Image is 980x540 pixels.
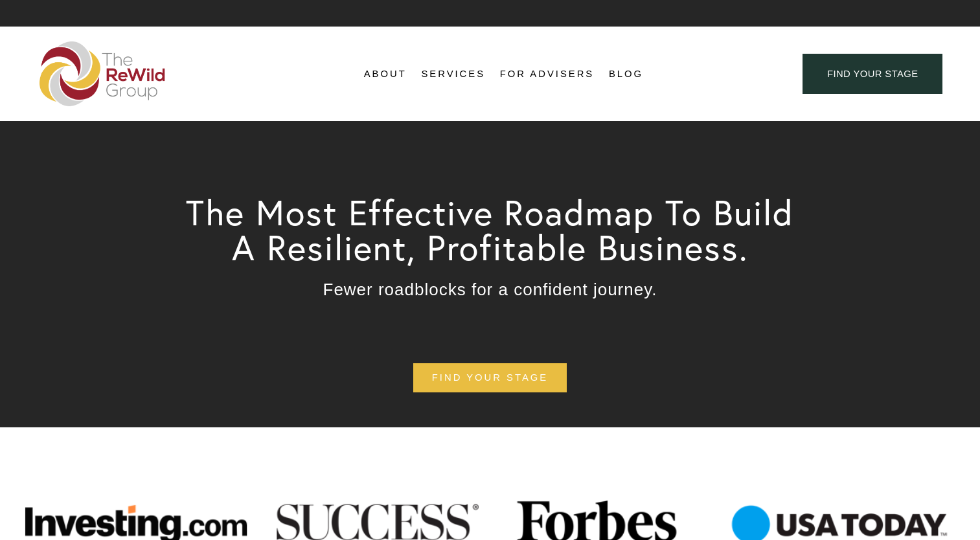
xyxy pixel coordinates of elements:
[803,54,942,95] a: find your stage
[323,280,657,299] span: Fewer roadblocks for a confident journey.
[421,65,485,83] span: Services
[500,64,594,84] a: For Advisers
[421,64,485,84] a: folder dropdown
[186,190,805,269] span: The Most Effective Roadmap To Build A Resilient, Profitable Business.
[364,65,407,83] span: About
[364,64,407,84] a: folder dropdown
[413,363,567,392] a: find your stage
[40,41,166,106] img: The ReWild Group
[609,64,643,84] a: Blog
